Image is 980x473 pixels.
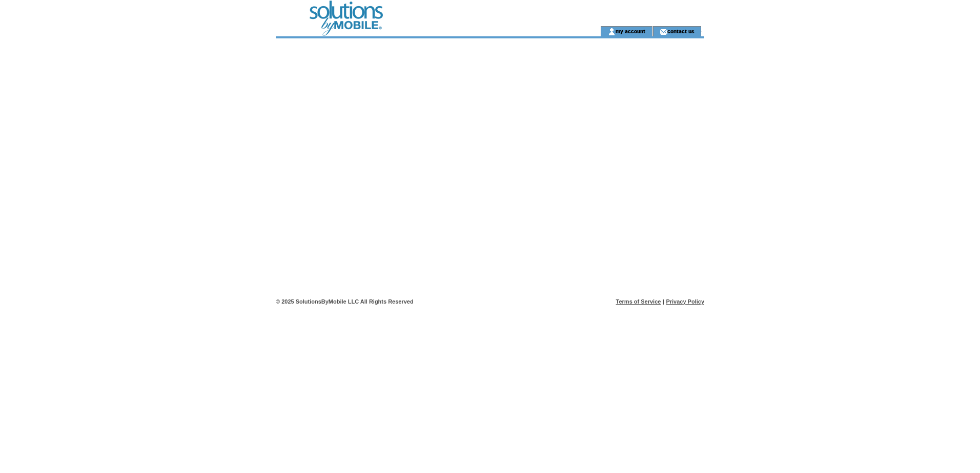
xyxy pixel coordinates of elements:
img: contact_us_icon.gif [660,28,667,36]
a: contact us [667,28,695,34]
span: | [663,298,664,305]
a: Terms of Service [616,298,661,305]
a: Privacy Policy [666,298,704,305]
img: account_icon.gif [608,28,616,36]
span: © 2025 SolutionsByMobile LLC All Rights Reserved [276,298,414,305]
a: my account [616,28,645,34]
